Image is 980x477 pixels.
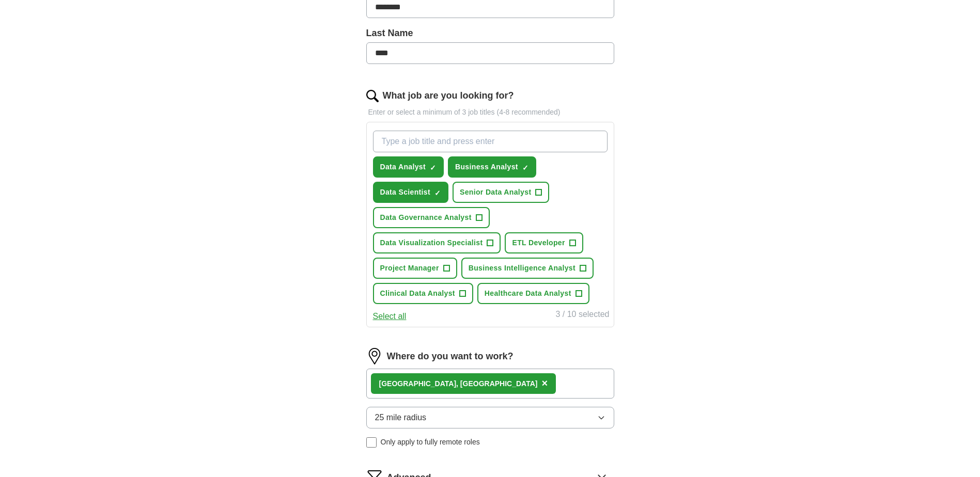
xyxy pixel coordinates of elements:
span: Only apply to fully remote roles [381,437,480,448]
span: ✓ [522,164,528,172]
img: location.png [366,348,383,364]
span: Data Governance Analyst [380,212,472,223]
label: What job are you looking for? [383,89,514,103]
label: Last Name [366,26,614,40]
button: × [541,376,548,391]
div: [GEOGRAPHIC_DATA], [GEOGRAPHIC_DATA] [379,378,538,389]
span: ✓ [430,164,436,172]
button: Healthcare Data Analyst [477,283,589,304]
button: Business Intelligence Analyst [461,258,594,279]
button: Senior Data Analyst [453,182,549,203]
button: Data Scientist✓ [373,182,449,203]
button: Data Governance Analyst [373,207,490,228]
span: ✓ [434,189,441,197]
input: Type a job title and press enter [373,131,608,152]
span: Healthcare Data Analyst [485,288,571,299]
button: Project Manager [373,258,457,279]
span: Business Intelligence Analyst [469,263,575,274]
span: ETL Developer [512,237,565,248]
img: search.png [366,90,379,102]
span: Data Scientist [380,187,431,198]
span: Project Manager [380,263,439,274]
div: 3 / 10 selected [555,308,609,323]
button: 25 mile radius [366,407,614,428]
label: Where do you want to work? [387,349,514,363]
input: Only apply to fully remote roles [366,437,377,448]
p: Enter or select a minimum of 3 job titles (4-8 recommended) [366,107,614,118]
span: × [541,377,548,389]
span: Clinical Data Analyst [380,288,455,299]
button: ETL Developer [505,232,583,253]
span: 25 mile radius [375,411,427,424]
span: Business Analyst [455,162,518,172]
button: Data Visualization Specialist [373,232,501,253]
span: Data Visualization Specialist [380,237,483,248]
button: Data Analyst✓ [373,156,444,178]
button: Clinical Data Analyst [373,283,473,304]
span: Senior Data Analyst [460,187,531,198]
span: Data Analyst [380,162,426,172]
button: Business Analyst✓ [448,156,536,178]
button: Select all [373,310,407,323]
